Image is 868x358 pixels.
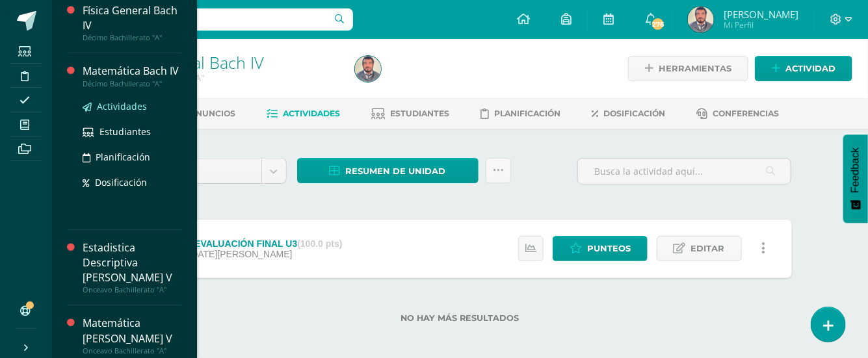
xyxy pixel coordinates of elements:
[390,109,449,118] span: Estudiantes
[850,147,861,193] span: Feedback
[83,240,181,294] a: Estadistica Descriptiva [PERSON_NAME] VOnceavo Bachillerato "A"
[60,8,353,31] input: Busca un usuario...
[480,103,560,124] a: Planificación
[494,109,560,118] span: Planificación
[592,103,665,124] a: Dosificación
[83,79,181,88] div: Décimo Bachillerato "A"
[101,71,339,84] div: Décimo Bachillerato 'A'
[587,237,631,261] span: Punteos
[83,33,181,42] div: Décimo Bachillerato "A"
[651,17,665,31] span: 276
[688,6,714,32] img: e99d45d6e0e55865ab0456bb17418cba.png
[83,285,181,294] div: Onceavo Bachillerato "A"
[83,316,181,355] a: Matemática [PERSON_NAME] VOnceavo Bachillerato "A"
[83,3,181,42] a: Física General Bach IVDécimo Bachillerato "A"
[190,109,235,118] span: Anuncios
[101,53,339,71] h1: Física General Bach IV
[83,64,181,79] div: Matemática Bach IV
[83,99,181,114] a: Actividades
[843,134,868,223] button: Feedback - Mostrar encuesta
[724,8,798,21] span: [PERSON_NAME]
[283,109,340,118] span: Actividades
[297,238,342,249] strong: (100.0 pts)
[755,56,852,81] a: Actividad
[129,313,792,323] label: No hay más resultados
[189,249,292,259] span: [DATE][PERSON_NAME]
[659,57,731,81] span: Herramientas
[346,159,446,183] span: Resumen de unidad
[691,237,725,261] span: Editar
[172,103,235,124] a: Anuncios
[144,238,342,249] div: SOLUCIÓN EVALUACIÓN FINAL U3
[83,175,181,190] a: Dosificación
[724,19,798,31] span: Mi Perfil
[696,103,779,124] a: Conferencias
[83,124,181,139] a: Estudiantes
[267,103,340,124] a: Actividades
[297,158,479,183] a: Resumen de unidad
[553,236,648,261] a: Punteos
[97,100,147,112] span: Actividades
[371,103,449,124] a: Estudiantes
[83,149,181,164] a: Planificación
[578,159,791,184] input: Busca la actividad aquí...
[99,125,151,138] span: Estudiantes
[83,346,181,355] div: Onceavo Bachillerato "A"
[83,3,181,33] div: Física General Bach IV
[713,109,779,118] span: Conferencias
[95,176,147,188] span: Dosificación
[129,159,286,183] a: Unidad 4
[83,316,181,346] div: Matemática [PERSON_NAME] V
[83,240,181,285] div: Estadistica Descriptiva [PERSON_NAME] V
[785,57,835,81] span: Actividad
[96,151,150,163] span: Planificación
[603,109,665,118] span: Dosificación
[628,56,748,81] a: Herramientas
[83,64,181,88] a: Matemática Bach IVDécimo Bachillerato "A"
[355,56,381,82] img: e99d45d6e0e55865ab0456bb17418cba.png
